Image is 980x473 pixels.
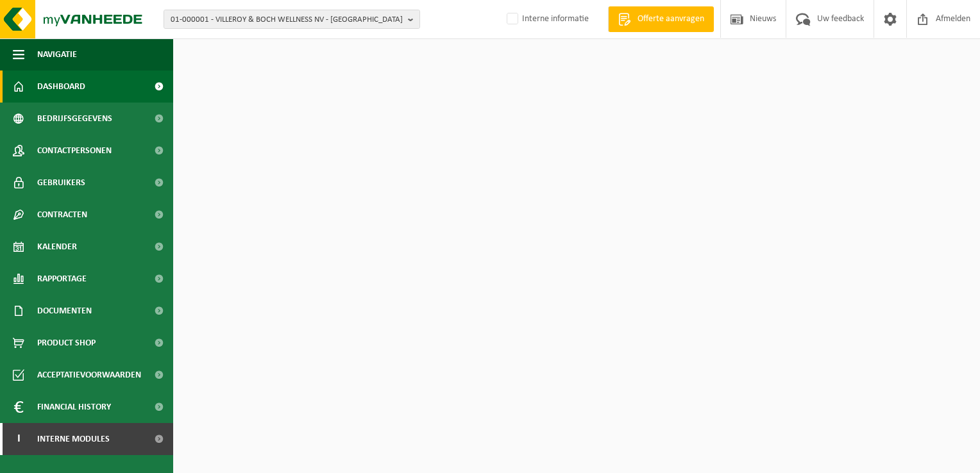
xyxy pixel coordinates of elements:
[37,135,112,167] span: Contactpersonen
[37,295,92,327] span: Documenten
[164,10,420,29] button: 01-000001 - VILLEROY & BOCH WELLNESS NV - [GEOGRAPHIC_DATA]
[37,391,111,423] span: Financial History
[634,13,707,26] span: Offerte aanvragen
[37,103,112,135] span: Bedrijfsgegevens
[37,38,77,71] span: Navigatie
[37,423,110,455] span: Interne modules
[37,263,87,295] span: Rapportage
[37,359,141,391] span: Acceptatievoorwaarden
[13,423,24,455] span: I
[37,231,77,263] span: Kalender
[504,10,589,29] label: Interne informatie
[37,71,85,103] span: Dashboard
[608,6,714,32] a: Offerte aanvragen
[37,167,85,199] span: Gebruikers
[37,327,96,359] span: Product Shop
[37,199,87,231] span: Contracten
[171,10,403,29] span: 01-000001 - VILLEROY & BOCH WELLNESS NV - [GEOGRAPHIC_DATA]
